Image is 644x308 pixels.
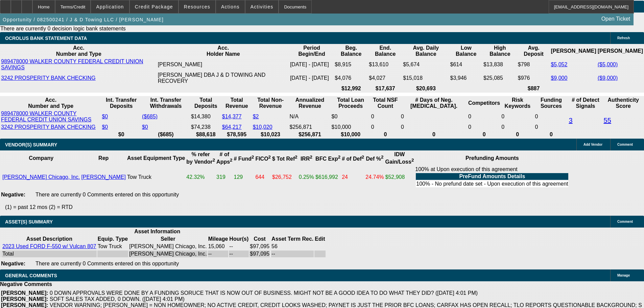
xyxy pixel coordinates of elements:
th: Avg. Deposit [518,45,550,57]
th: Int. Transfer Withdrawals [142,97,190,110]
td: $14,380 [191,110,221,123]
th: [PERSON_NAME] [597,45,643,57]
th: $887 [518,85,550,92]
span: Refresh [617,36,630,40]
th: Acc. Holder Name [158,45,289,57]
a: [PERSON_NAME] Chicago, Inc. [2,174,80,180]
sup: 2 [213,158,215,163]
div: 100% at Upon execution of this agreement [415,166,569,188]
a: 2023 Used FORD F-550 w/ Vulcan 807 [2,243,96,249]
td: 56 [271,243,314,250]
td: $976 [518,72,550,85]
b: FICO [255,156,271,162]
td: $97,095 [249,251,270,257]
span: There are currently 0 Comments entered on this opportunity [35,261,179,266]
sup: 2 [381,155,383,160]
span: Add Vendor [583,143,602,146]
a: 989478000 WALKER COUNTY FEDERAL CREDIT UNION SAVINGS [1,111,91,122]
th: $12,992 [334,85,368,92]
th: $10,000 [331,131,370,138]
b: IDW Gain/Loss [385,151,414,165]
b: Asset Description [26,236,72,242]
a: $10,020 [253,124,272,130]
td: [PERSON_NAME] Chicago, Inc. [129,251,207,257]
td: 24.74% [365,166,384,188]
b: Def % [366,156,383,162]
th: Acc. Number and Type [1,97,101,110]
td: 42.32% [186,166,215,188]
th: Annualized Revenue [289,97,330,110]
b: # of Def [342,156,364,162]
th: Total Non-Revenue [253,97,289,110]
th: 0 [401,131,467,138]
th: Funding Sources [534,97,568,110]
th: Avg. Daily Balance [403,45,449,57]
th: Low Balance [450,45,482,57]
th: Edit [314,236,325,242]
td: 0 [501,124,534,131]
b: # of Apps [216,151,232,165]
th: Risk Keywords [501,97,534,110]
td: $4,076 [334,72,368,85]
span: There are currently 0 Comments entered on this opportunity [35,192,179,197]
b: BFC Exp [315,156,340,162]
td: $5,674 [403,58,449,71]
th: Total Revenue [222,97,252,110]
td: -- [208,251,229,257]
b: Asset Term Rec. [271,236,313,242]
th: $0 [101,131,141,138]
th: ($685) [142,131,190,138]
th: Sum of the Total NSF Count and Total Overdraft Fee Count from Ocrolus [371,97,400,110]
td: $97,095 [249,243,270,250]
sup: 2 [252,155,254,160]
a: Open Ticket [599,13,633,25]
th: Authenticity Score [603,97,643,110]
sup: 2 [338,155,340,160]
th: $10,023 [253,131,289,138]
span: ASSET(S) SUMMARY [5,219,53,224]
span: Credit Package [135,4,173,9]
td: [DATE] - [DATE] [290,58,334,71]
th: Period Begin/End [290,45,334,57]
td: 0 [371,110,400,123]
div: $256,871 [289,124,330,130]
td: $798 [518,58,550,71]
b: Mileage [208,236,228,242]
p: (1) = past 12 mos (2) = RTD [5,204,644,210]
td: 0.25% [299,166,314,188]
sup: 2 [230,158,232,163]
td: [PERSON_NAME] [158,58,289,71]
a: 55 [604,117,611,124]
td: [PERSON_NAME] DBA J & D TOWING AND RECOVERY [158,72,289,85]
span: OCROLUS BANK STATEMENT DATA [5,35,87,41]
a: $0 [102,114,108,119]
td: 0 [501,110,534,123]
span: Opportunity / 082500241 / J & D Towing LLC / [PERSON_NAME] [3,17,164,22]
th: Equip. Type [97,236,128,242]
td: -- [229,243,249,250]
a: $9,000 [551,75,567,81]
b: Asset Information [134,229,180,234]
div: Total [2,251,96,257]
th: # of Detect Signals [569,97,603,110]
sup: 2 [411,158,414,163]
b: Cost [254,236,266,242]
td: $616,992 [315,166,341,188]
td: $26,752 [272,166,298,188]
td: 0 [468,124,500,131]
td: 0 [534,110,568,123]
th: $20,693 [403,85,449,92]
button: Credit Package [130,0,178,13]
b: Negative: [1,261,25,266]
span: 0 DOWN APPROVALS WERE DONE BY A FUNDING SORUCE THAT IS NOW OUT OF BUSINESS. MIGHT NOT BE A GOOD I... [50,290,478,296]
td: 0 [534,124,568,131]
b: % refer by Vendor [186,151,215,165]
td: 0 [401,124,467,131]
td: $13,838 [483,58,517,71]
b: Negative: [1,192,25,197]
td: 15,060 [208,243,229,250]
td: -- [229,251,249,257]
a: 3242 PROSPERITY BANK CHECKING [1,75,96,81]
td: Tow Truck [127,166,185,188]
a: $2 [253,114,259,119]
